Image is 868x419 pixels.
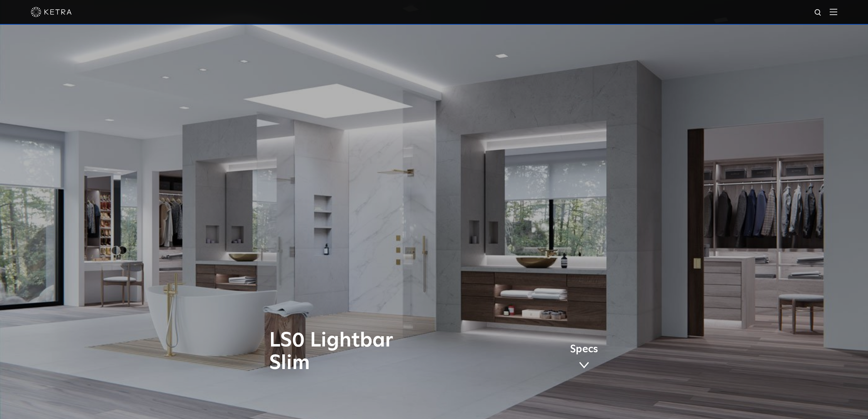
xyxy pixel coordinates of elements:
[570,344,598,371] a: Specs
[830,9,837,15] img: Hamburger%20Nav.svg
[814,9,823,17] img: search icon
[31,7,72,17] img: ketra-logo-2019-white
[570,344,598,354] span: Specs
[269,329,462,375] h1: LS0 Lightbar Slim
